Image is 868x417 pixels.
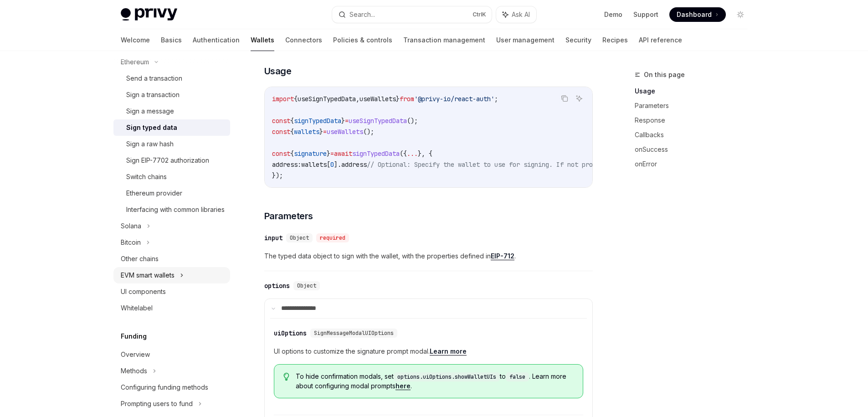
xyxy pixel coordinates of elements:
[635,128,755,142] a: Callbacks
[494,95,498,103] span: ;
[635,157,755,171] a: onError
[126,155,209,166] div: Sign EIP-7702 authorization
[126,122,177,133] div: Sign typed data
[407,117,418,125] span: ();
[264,251,593,262] span: The typed data object to sign with the wallet, with the properties defined in .
[334,160,341,169] span: ].
[297,282,316,289] span: Object
[414,95,494,103] span: '@privy-io/react-auth'
[113,70,230,87] a: Send a transaction
[113,283,230,300] a: UI components
[604,10,622,19] a: Demo
[113,300,230,316] a: Whitelabel
[290,117,294,125] span: {
[314,329,394,337] span: SignMessageModalUIOptions
[639,29,682,51] a: API reference
[512,10,530,19] span: Ask AI
[274,346,583,357] span: UI options to customize the signature prompt modal.
[126,188,182,199] div: Ethereum provider
[733,7,748,22] button: Toggle dark mode
[272,95,294,103] span: import
[113,119,230,136] a: Sign typed data
[272,149,290,158] span: const
[327,149,330,158] span: }
[121,221,141,232] div: Solana
[327,160,330,169] span: [
[644,69,685,80] span: On this page
[602,29,628,51] a: Recipes
[363,128,374,136] span: ();
[113,152,230,169] a: Sign EIP-7702 authorization
[126,106,174,117] div: Sign a message
[272,117,290,125] span: const
[360,95,396,103] span: useWallets
[395,382,411,390] a: here
[121,286,166,297] div: UI components
[635,142,755,157] a: onSuccess
[121,398,193,409] div: Prompting users to fund
[121,303,153,314] div: Whitelabel
[330,149,334,158] span: =
[394,372,500,381] code: options.uiOptions.showWalletUIs
[113,103,230,119] a: Sign a message
[126,73,182,84] div: Send a transaction
[113,136,230,152] a: Sign a raw hash
[264,281,290,290] div: options
[333,29,392,51] a: Policies & controls
[126,89,180,100] div: Sign a transaction
[298,95,356,103] span: useSignTypedData
[669,7,726,22] a: Dashboard
[327,128,363,136] span: useWallets
[285,29,322,51] a: Connectors
[341,160,367,169] span: address
[161,29,182,51] a: Basics
[294,95,298,103] span: {
[121,29,150,51] a: Welcome
[323,128,327,136] span: =
[635,113,755,128] a: Response
[113,169,230,185] a: Switch chains
[113,87,230,103] a: Sign a transaction
[400,95,414,103] span: from
[290,234,309,242] span: Object
[418,149,432,158] span: }, {
[113,201,230,218] a: Interfacing with common libraries
[113,379,230,396] a: Configuring funding methods
[113,251,230,267] a: Other chains
[573,93,585,104] button: Ask AI
[473,11,486,18] span: Ctrl K
[332,6,492,23] button: Search...CtrlK
[121,366,147,376] div: Methods
[430,347,467,355] a: Learn more
[677,10,712,19] span: Dashboard
[126,171,167,182] div: Switch chains
[345,117,349,125] span: =
[121,270,175,281] div: EVM smart wallets
[121,8,177,21] img: light logo
[274,329,307,338] div: uiOptions
[491,252,514,260] a: EIP-712
[193,29,240,51] a: Authentication
[126,139,174,149] div: Sign a raw hash
[272,128,290,136] span: const
[290,128,294,136] span: {
[635,98,755,113] a: Parameters
[341,117,345,125] span: }
[121,331,147,342] h5: Funding
[264,65,292,77] span: Usage
[113,185,230,201] a: Ethereum provider
[349,117,407,125] span: useSignTypedData
[121,253,159,264] div: Other chains
[296,372,574,391] span: To hide confirmation modals, set to . Learn more about configuring modal prompts .
[349,9,375,20] div: Search...
[113,346,230,363] a: Overview
[294,117,341,125] span: signTypedData
[294,149,327,158] span: signature
[126,204,225,215] div: Interfacing with common libraries
[251,29,274,51] a: Wallets
[283,373,290,381] svg: Tip
[356,95,360,103] span: ,
[264,210,313,222] span: Parameters
[403,29,485,51] a: Transaction management
[633,10,658,19] a: Support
